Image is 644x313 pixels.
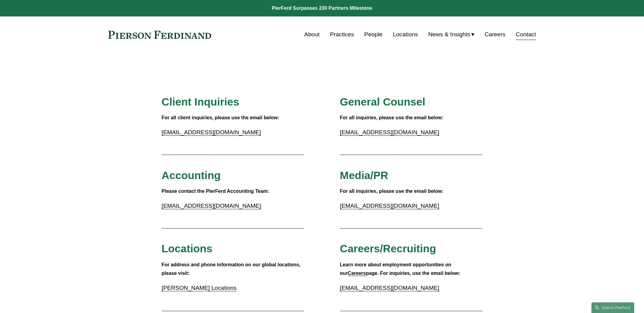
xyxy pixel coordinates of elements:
[162,169,221,181] span: Accounting
[340,96,425,108] span: General Counsel
[162,203,261,209] a: [EMAIL_ADDRESS][DOMAIN_NAME]
[162,243,212,254] span: Locations
[340,129,439,135] a: [EMAIL_ADDRESS][DOMAIN_NAME]
[162,262,302,276] strong: For address and phone information on our global locations, please visit:
[162,96,239,108] span: Client Inquiries
[428,29,470,40] span: News & Insights
[340,243,436,254] span: Careers/Recruiting
[340,169,388,181] span: Media/PR
[162,115,279,120] strong: For all client inquiries, please use the email below:
[162,285,237,291] a: [PERSON_NAME] Locations
[393,29,418,40] a: Locations
[428,29,474,40] a: folder dropdown
[340,203,439,209] a: [EMAIL_ADDRESS][DOMAIN_NAME]
[340,115,443,120] strong: For all inquiries, please use the email below:
[591,302,634,313] a: Search this site
[162,129,261,135] a: [EMAIL_ADDRESS][DOMAIN_NAME]
[366,271,460,276] strong: page. For inquiries, use the email below:
[516,29,536,40] a: Contact
[340,285,439,291] a: [EMAIL_ADDRESS][DOMAIN_NAME]
[348,271,366,276] a: Careers
[304,29,319,40] a: About
[340,189,443,194] strong: For all inquiries, please use the email below:
[484,29,505,40] a: Careers
[340,262,453,276] strong: Learn more about employment opportunities on our
[330,29,354,40] a: Practices
[162,189,269,194] strong: Please contact the PierFerd Accounting Team:
[364,29,383,40] a: People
